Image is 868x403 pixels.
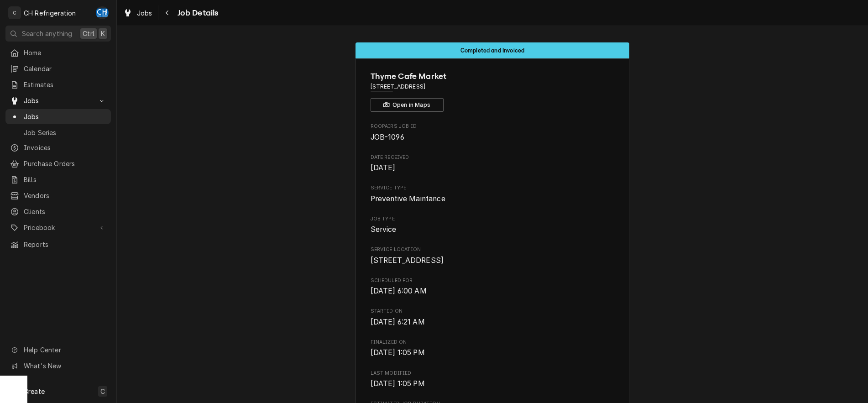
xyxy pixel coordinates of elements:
[371,162,615,173] span: Date Received
[371,225,397,234] span: Service
[24,159,106,168] span: Purchase Orders
[24,240,106,249] span: Reports
[371,246,615,266] div: Service Location
[175,7,219,19] span: Job Details
[371,98,444,112] button: Open in Maps
[5,109,111,124] a: Jobs
[5,26,111,42] button: Search anythingCtrlK
[120,5,156,21] a: Jobs
[371,308,615,315] span: Started On
[371,184,615,192] span: Service Type
[371,132,615,143] span: Roopairs Job ID
[5,204,111,219] a: Clients
[371,154,615,161] span: Date Received
[5,77,111,92] a: Estimates
[371,370,615,377] span: Last Modified
[371,286,615,297] span: Scheduled For
[371,215,615,223] span: Job Type
[5,156,111,171] a: Purchase Orders
[24,207,106,216] span: Clients
[24,80,106,89] span: Estimates
[371,184,615,204] div: Service Type
[24,48,106,58] span: Home
[24,345,105,355] span: Help Center
[371,70,615,83] span: Name
[371,194,445,203] span: Preventive Maintance
[24,175,106,184] span: Bills
[24,96,93,105] span: Jobs
[24,361,105,371] span: What's New
[5,220,111,235] a: Go to Pricebook
[5,61,111,76] a: Calendar
[371,70,615,112] div: Client Information
[101,29,105,38] span: K
[460,47,525,53] span: Completed and Invoiced
[5,93,111,108] a: Go to Jobs
[371,378,615,389] span: Last Modified
[371,163,396,172] span: [DATE]
[100,387,105,396] span: C
[8,6,21,19] div: C
[5,237,111,252] a: Reports
[371,287,427,295] span: [DATE] 6:00 AM
[24,8,76,18] div: CH Refrigeration
[5,140,111,155] a: Invoices
[371,317,615,328] span: Started On
[371,255,615,266] span: Service Location
[371,318,425,326] span: [DATE] 6:21 AM
[24,223,93,232] span: Pricebook
[371,339,615,358] div: Finalized On
[24,191,106,200] span: Vendors
[371,224,615,235] span: Job Type
[24,143,106,152] span: Invoices
[371,133,404,141] span: JOB-1096
[356,42,629,58] div: Status
[371,215,615,235] div: Job Type
[5,342,111,357] a: Go to Help Center
[5,172,111,187] a: Bills
[160,5,175,20] button: Navigate back
[371,83,615,91] span: Address
[371,256,444,265] span: [STREET_ADDRESS]
[83,29,94,38] span: Ctrl
[371,339,615,346] span: Finalized On
[371,379,425,388] span: [DATE] 1:05 PM
[5,45,111,60] a: Home
[371,194,615,204] span: Service Type
[137,8,152,18] span: Jobs
[371,308,615,327] div: Started On
[22,29,72,38] span: Search anything
[371,277,615,297] div: Scheduled For
[371,123,615,130] span: Roopairs Job ID
[24,64,106,73] span: Calendar
[371,347,615,358] span: Finalized On
[371,277,615,284] span: Scheduled For
[5,125,111,140] a: Job Series
[371,154,615,173] div: Date Received
[96,6,109,19] div: Chris Hiraga's Avatar
[371,370,615,389] div: Last Modified
[5,188,111,203] a: Vendors
[5,358,111,373] a: Go to What's New
[24,128,106,137] span: Job Series
[24,112,106,121] span: Jobs
[24,387,45,395] span: Create
[96,6,109,19] div: CH
[371,348,425,357] span: [DATE] 1:05 PM
[371,123,615,142] div: Roopairs Job ID
[371,246,615,253] span: Service Location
